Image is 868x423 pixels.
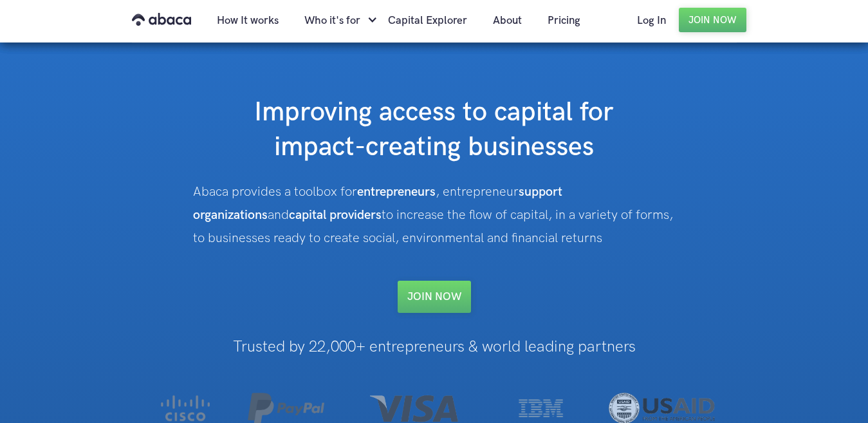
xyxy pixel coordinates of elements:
[357,184,436,200] strong: entrepreneurs
[289,207,382,223] strong: capital providers
[679,8,746,32] a: Join Now
[398,281,471,313] a: Join NOW
[193,180,676,250] div: Abaca provides a toolbox for , entrepreneur and to increase the flow of capital, in a variety of ...
[177,95,692,165] h1: Improving access to capital for impact-creating businesses
[130,339,737,355] h1: Trusted by 22,000+ entrepreneurs & world leading partners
